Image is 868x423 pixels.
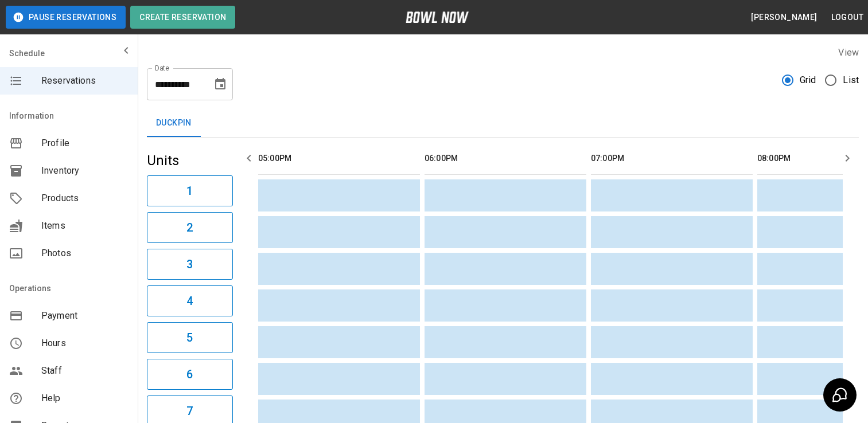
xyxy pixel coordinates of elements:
button: 6 [147,359,233,390]
button: 5 [147,322,233,353]
span: Grid [800,73,816,87]
span: Profile [41,136,129,150]
span: Inventory [41,164,129,178]
span: Reservations [41,74,129,88]
h6: 5 [186,328,193,347]
label: View [838,47,859,58]
th: 06:00PM [425,142,586,175]
h6: 7 [186,402,193,420]
span: Help [41,391,129,405]
button: Duckpin [147,109,201,137]
h6: 3 [186,255,193,273]
span: Products [41,191,129,205]
button: [PERSON_NAME] [746,7,822,28]
button: Pause Reservations [6,6,126,29]
h6: 4 [186,292,193,310]
button: 4 [147,285,233,316]
div: inventory tabs [147,109,859,137]
h6: 1 [186,182,193,200]
span: Photos [41,246,129,260]
span: List [843,73,859,87]
button: Logout [827,7,868,28]
button: 3 [147,249,233,280]
th: 07:00PM [591,142,753,175]
button: Create Reservation [130,6,235,29]
span: Payment [41,309,129,323]
th: 05:00PM [258,142,420,175]
h6: 6 [186,365,193,383]
button: 2 [147,212,233,243]
span: Items [41,219,129,233]
img: logo [406,11,469,23]
button: 1 [147,175,233,206]
span: Hours [41,336,129,350]
h6: 2 [186,218,193,237]
button: Choose date, selected date is Aug 13, 2025 [209,73,232,96]
span: Staff [41,364,129,378]
h5: Units [147,151,233,170]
